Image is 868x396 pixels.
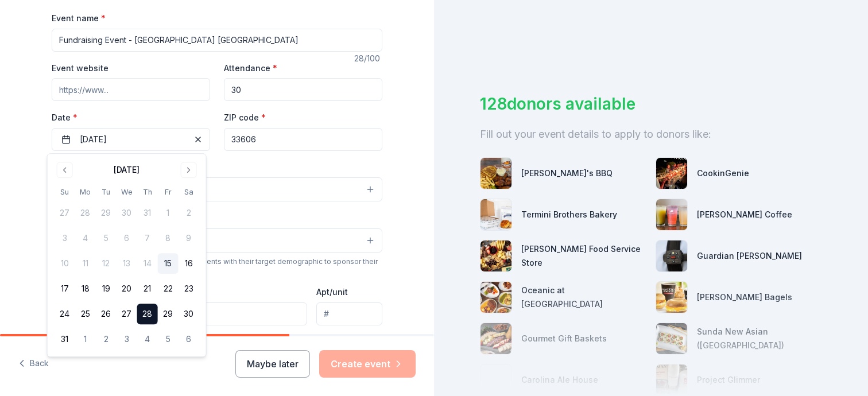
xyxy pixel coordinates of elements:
div: CookinGenie [697,166,749,180]
button: 18 [75,278,96,299]
button: 19 [96,278,117,299]
div: [PERSON_NAME] Coffee [697,208,792,222]
div: Termini Brothers Bakery [521,208,617,222]
button: 26 [96,304,117,324]
button: Go to previous month [57,162,73,178]
button: Go to next month [181,162,197,178]
button: Back [18,352,49,376]
button: 27 [117,304,137,324]
label: Apt/unit [316,286,348,298]
button: 30 [179,304,199,324]
div: [PERSON_NAME]'s BBQ [521,166,613,180]
img: photo for Guardian Angel Device [656,240,687,271]
button: 23 [179,278,199,299]
input: 20 [224,78,382,101]
button: 3 [117,329,137,350]
th: Tuesday [96,186,117,198]
th: Wednesday [117,186,137,198]
button: 2 [96,329,117,350]
button: 29 [158,304,179,324]
button: 20 [117,278,137,299]
button: 21 [137,278,158,299]
div: [DATE] [114,163,139,177]
button: 4 [137,329,158,350]
label: Attendance [224,63,277,74]
input: 12345 (U.S. only) [224,128,382,151]
th: Friday [158,186,179,198]
button: 31 [55,329,75,350]
button: 6 [179,329,199,350]
th: Saturday [179,186,199,198]
button: 25 [75,304,96,324]
img: photo for Gordon Food Service Store [480,240,511,271]
img: photo for Termini Brothers Bakery [480,199,511,230]
button: 15 [158,253,179,274]
button: 22 [158,278,179,299]
button: [DATE] [52,128,210,151]
div: Guardian [PERSON_NAME] [697,249,802,263]
div: 128 donors available [480,92,822,116]
input: # [316,302,382,325]
div: [PERSON_NAME] Food Service Store [521,242,646,270]
div: We use this information to help brands find events with their target demographic to sponsor their... [52,257,382,275]
button: 24 [55,304,75,324]
img: photo for Buddy Brew Coffee [656,199,687,230]
label: Date [52,112,210,123]
button: Select [52,228,382,253]
button: Select [52,177,382,201]
button: 16 [179,253,199,274]
th: Sunday [55,186,75,198]
th: Thursday [137,186,158,198]
button: 28 [137,304,158,324]
input: Spring Fundraiser [52,29,382,52]
div: Fill out your event details to apply to donors like: [480,125,822,143]
th: Monday [75,186,96,198]
img: photo for Bubbaque's BBQ [480,158,511,189]
label: Event website [52,63,108,74]
label: ZIP code [224,112,266,123]
button: Maybe later [235,350,310,378]
button: 1 [75,329,96,350]
label: Event name [52,13,106,24]
button: 17 [55,278,75,299]
input: https://www... [52,78,210,101]
button: 5 [158,329,179,350]
div: 28 /100 [354,52,382,65]
img: photo for CookinGenie [656,158,687,189]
